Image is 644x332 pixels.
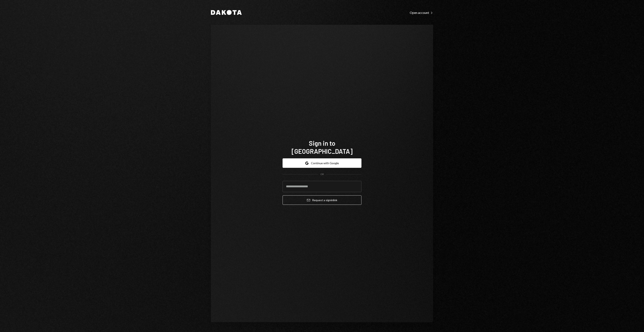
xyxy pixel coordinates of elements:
button: Request a signinlink [283,195,361,205]
a: Open account [410,10,433,15]
h1: Sign in to [GEOGRAPHIC_DATA] [283,139,361,155]
div: Open account [410,11,433,15]
div: OR [320,173,324,176]
button: Continue with Google [283,158,361,168]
